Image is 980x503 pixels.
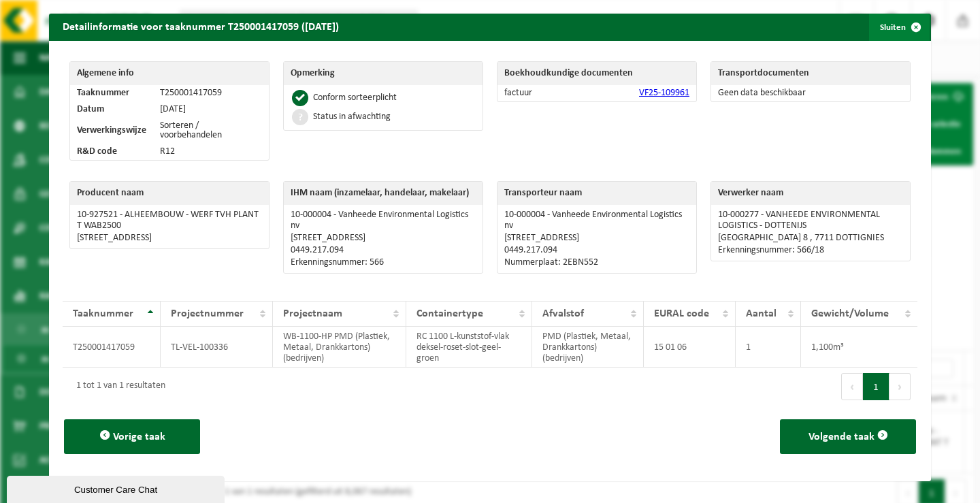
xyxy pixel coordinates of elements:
span: Projectnummer [171,308,244,319]
button: Previous [841,373,863,400]
td: Taaknummer [70,85,153,101]
span: Volgende taak [808,432,875,442]
button: Vorige taak [64,419,200,454]
button: Sluiten [869,14,930,41]
td: 1 [736,327,801,368]
th: Opmerking [284,62,483,85]
td: T250001417059 [63,327,161,368]
h2: Detailinformatie voor taaknummer T250001417059 ([DATE]) [49,14,353,39]
td: factuur [497,85,576,101]
td: 1,100m³ [801,327,917,368]
p: 0449.217.094 [504,245,689,256]
span: Afvalstof [542,308,584,319]
p: 10-000004 - Vanheede Environmental Logistics nv [291,210,476,231]
span: Aantal [746,308,777,319]
p: [GEOGRAPHIC_DATA] 8 , 7711 DOTTIGNIES [718,233,903,244]
td: Geen data beschikbaar [711,85,910,101]
td: T250001417059 [153,85,269,101]
th: Algemene info [70,62,269,85]
td: PMD (Plastiek, Metaal, Drankkartons) (bedrijven) [532,327,644,368]
p: [STREET_ADDRESS] [504,233,689,244]
p: [STREET_ADDRESS] [77,233,262,244]
th: Producent naam [70,182,269,205]
span: Projectnaam [283,308,342,319]
div: Status in afwachting [313,112,391,122]
td: TL-VEL-100336 [161,327,273,368]
th: Transportdocumenten [711,62,887,85]
p: Erkenningsnummer: 566/18 [718,245,903,256]
span: EURAL code [654,308,709,319]
div: Conform sorteerplicht [313,93,397,103]
td: [DATE] [153,101,269,118]
p: [STREET_ADDRESS] [291,233,476,244]
th: Verwerker naam [711,182,910,205]
iframe: chat widget [7,473,227,503]
th: IHM naam (inzamelaar, handelaar, makelaar) [284,182,483,205]
p: 10-000004 - Vanheede Environmental Logistics nv [504,210,689,231]
td: WB-1100-HP PMD (Plastiek, Metaal, Drankkartons) (bedrijven) [273,327,406,368]
td: Verwerkingswijze [70,118,153,144]
p: 10-927521 - ALHEEMBOUW - WERF TVH PLANT T WAB2500 [77,210,262,231]
div: 1 tot 1 van 1 resultaten [69,374,165,399]
p: Nummerplaat: 2EBN552 [504,257,689,268]
td: 15 01 06 [644,327,736,368]
span: Gewicht/Volume [811,308,889,319]
p: 10-000277 - VANHEEDE ENVIRONMENTAL LOGISTICS - DOTTENIJS [718,210,903,231]
th: Boekhoudkundige documenten [497,62,696,85]
span: Containertype [416,308,483,319]
td: R12 [153,144,269,160]
span: Taaknummer [73,308,133,319]
p: Erkenningsnummer: 566 [291,257,476,268]
button: Volgende taak [780,419,916,454]
td: R&D code [70,144,153,160]
button: 1 [863,373,889,400]
td: Sorteren / voorbehandelen [153,118,269,144]
a: VF25-109961 [639,88,689,98]
td: RC 1100 L-kunststof-vlak deksel-roset-slot-geel-groen [406,327,532,368]
span: Vorige taak [113,432,165,442]
th: Transporteur naam [497,182,696,205]
button: Next [889,373,911,400]
td: Datum [70,101,153,118]
p: 0449.217.094 [291,245,476,256]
